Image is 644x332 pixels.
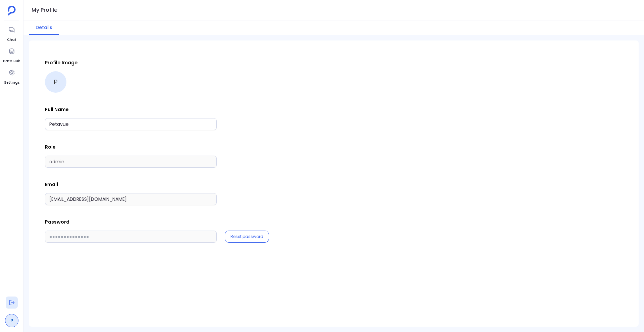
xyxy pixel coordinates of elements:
span: Data Hub [3,59,20,64]
p: Profile Image [45,59,623,66]
h1: My Profile [32,5,57,15]
span: Chat [6,37,18,43]
a: Data Hub [3,45,20,64]
p: Role [45,144,623,150]
a: Settings [4,67,19,85]
img: petavue logo [8,6,16,16]
button: Details [29,20,59,35]
input: Email [45,193,217,205]
p: Email [45,181,623,188]
span: Settings [4,80,19,85]
input: ●●●●●●●●●●●●●● [45,231,217,243]
p: Password [45,219,623,225]
button: Reset password [230,234,263,239]
input: Role [45,156,217,168]
p: Full Name [45,106,623,113]
a: P [5,314,18,327]
a: Chat [6,24,18,43]
div: P [45,71,66,93]
input: Full Name [45,118,217,130]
